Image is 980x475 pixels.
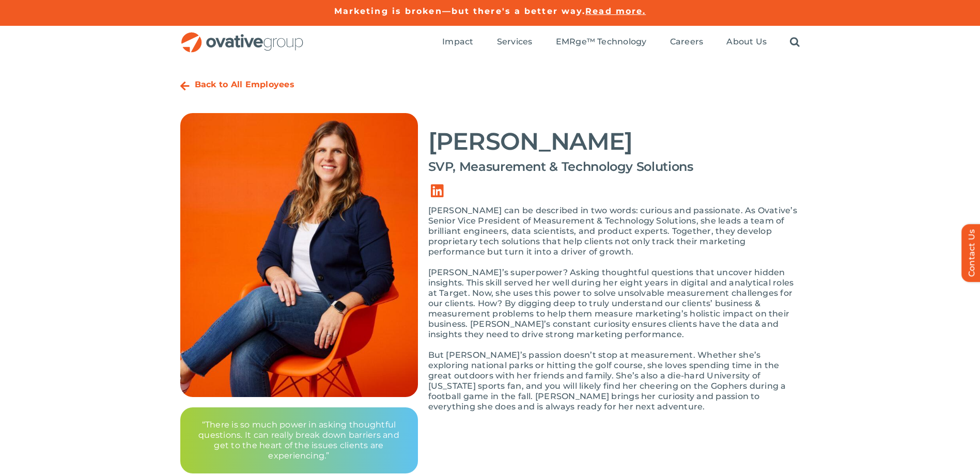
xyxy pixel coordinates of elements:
span: Services [497,37,533,47]
a: OG_Full_horizontal_RGB [180,31,304,41]
a: Marketing is broken—but there's a better way. [334,6,586,16]
a: Read more. [585,6,646,16]
a: Services [497,37,533,48]
span: EMRge™ Technology [556,37,647,47]
a: About Us [726,37,767,48]
span: Impact [442,37,473,47]
a: Link to https://www.linkedin.com/in/bethmckigney/ [423,177,452,205]
a: EMRge™ Technology [556,37,647,48]
a: Back to All Employees [195,80,294,89]
nav: Menu [442,26,800,59]
img: Bio – Beth [180,113,418,397]
span: Careers [670,37,704,47]
p: [PERSON_NAME]’s superpower? Asking thoughtful questions that uncover hidden insights. This skill ... [428,267,800,340]
p: [PERSON_NAME] can be described in two words: curious and passionate. As Ovative’s Senior Vice Pre... [428,205,800,257]
h4: SVP, Measurement & Technology Solutions [428,160,800,174]
a: Search [790,37,800,48]
h2: [PERSON_NAME] [428,129,800,154]
span: About Us [726,37,767,47]
a: Careers [670,37,704,48]
a: Impact [442,37,473,48]
p: “There is so much power in asking thoughtful questions. It can really break down barriers and get... [193,420,406,461]
a: Link to https://ovative.com/about-us/people/ [180,81,190,91]
p: But [PERSON_NAME]’s passion doesn’t stop at measurement. Whether she’s exploring national parks o... [428,350,800,412]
